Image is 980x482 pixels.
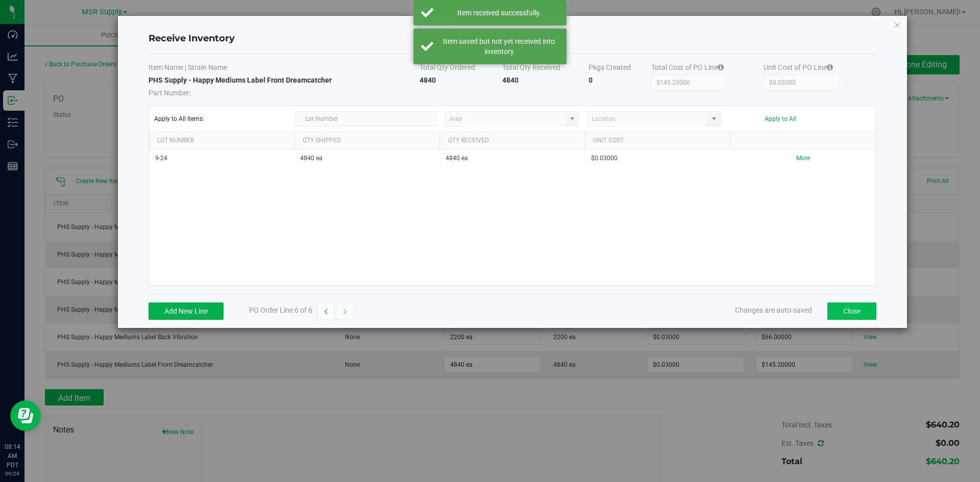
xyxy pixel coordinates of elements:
button: Close [827,302,876,320]
th: Unit Cost of PO Line [764,62,876,75]
th: Item Name | Strain Name [149,62,420,75]
strong: 4840 [502,76,519,84]
td: 4840 ea [439,149,585,167]
th: Qty Shipped [294,132,439,149]
div: Item saved but not yet received into inventory [439,36,559,57]
i: Specifying a total cost will update all item costs. [827,64,833,71]
span: Apply to All Items: [154,115,288,122]
strong: 4840 [420,76,436,84]
h4: Receive Inventory [149,32,876,45]
strong: 0 [589,76,593,84]
span: Part Number: [149,89,191,97]
th: Lot Number [149,132,295,149]
td: $0.03000 [585,149,730,167]
button: Apply to All [765,115,796,122]
th: Pkgs Created [589,62,651,75]
span: PO Order Line 6 of 6 [249,306,312,314]
button: Add New Line [149,302,224,320]
div: Item received successfully. [439,8,559,18]
th: Unit Cost [585,132,730,149]
th: Total Cost of PO Line [651,62,764,75]
iframe: Resource center [10,400,41,431]
span: Changes are auto-saved [735,306,812,314]
strong: PHS Supply - Happy Mediums Label Front Dreamcatcher [149,76,332,84]
th: Qty Received [439,132,585,149]
button: Close modal [894,18,901,31]
th: Total Qty Ordered [420,62,502,75]
th: Total Qty Received [502,62,589,75]
button: More [796,154,810,163]
td: 9-24 [149,149,295,167]
input: Lot Number [296,111,437,126]
i: Specifying a total cost will update all item costs. [718,64,724,71]
td: 4840 ea [294,149,439,167]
